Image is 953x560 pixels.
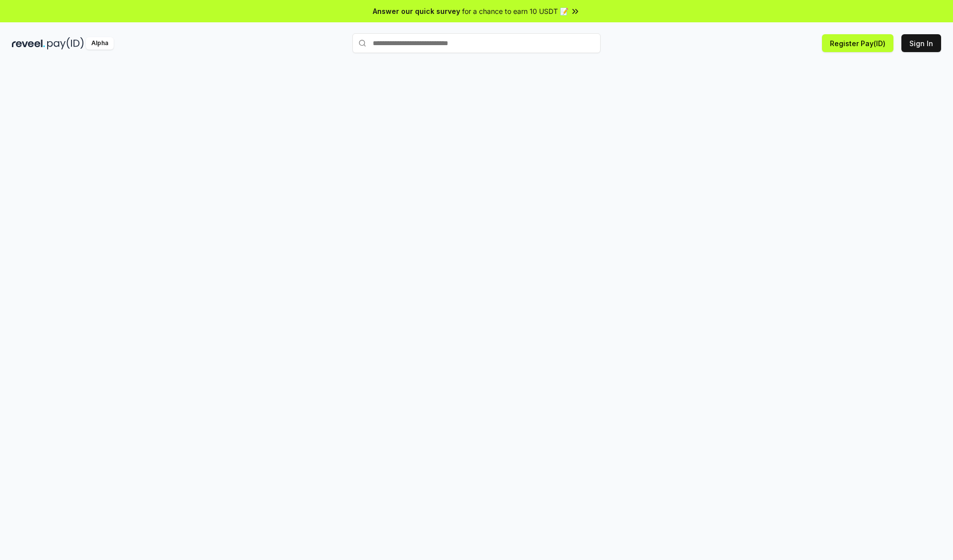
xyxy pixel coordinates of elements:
button: Sign In [901,34,941,52]
div: Alpha [86,37,114,50]
button: Register Pay(ID) [822,34,893,52]
span: for a chance to earn 10 USDT 📝 [462,6,568,16]
img: reveel_dark [12,37,45,50]
img: pay_id [47,37,84,50]
span: Answer our quick survey [373,6,460,16]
